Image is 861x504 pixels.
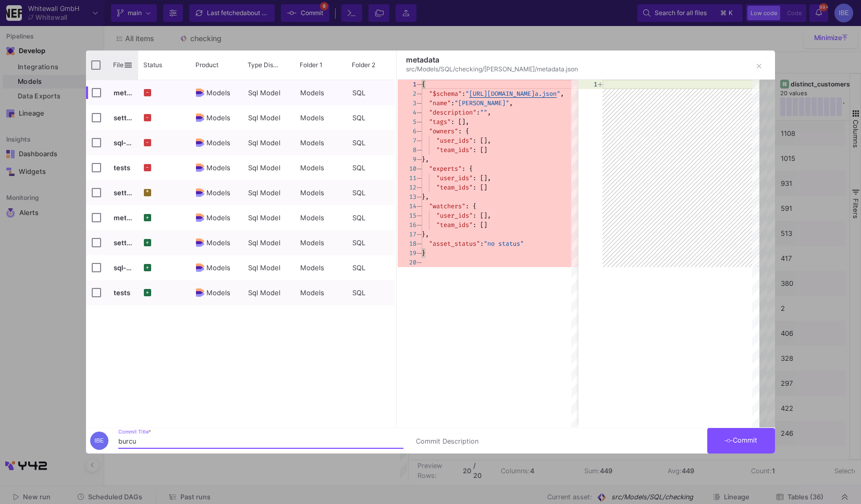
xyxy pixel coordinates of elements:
span: }, [422,155,429,163]
span: "owners" [429,127,458,135]
span: File [113,61,124,69]
span: "team_ids" [436,183,473,192]
div: - [144,164,151,171]
span: [URL][DOMAIN_NAME] [469,90,535,98]
div: Press SPACE to select this row. [86,155,503,180]
div: Models [294,230,347,255]
span: "$schema" [429,90,462,98]
div: 11 [398,173,416,183]
span: sql-model [114,138,146,147]
div: IBE [90,432,108,450]
span: : [] [473,146,487,154]
div: 19 [398,248,416,258]
span: : [], [473,211,491,220]
span: : [], [451,118,469,126]
span: : [] [473,221,487,229]
span: : [], [473,174,491,182]
span: Folder 1 [300,61,323,69]
span: Models [206,206,237,230]
div: 1 [398,80,416,89]
textarea: Editor content;Press Alt+F1 for Accessibility Options. [602,80,603,89]
button: Commit [707,428,775,453]
div: - [144,89,151,96]
textarea: Editor content;Press Alt+F1 for Accessibility Options. [422,80,422,89]
div: 4 [398,108,416,117]
span: settings [114,238,140,247]
span: "no status" [484,240,524,248]
div: + [144,264,151,271]
span: "description" [429,108,476,117]
span: "[PERSON_NAME]" [454,99,509,107]
span: "asset_status" [429,240,480,248]
span: Sql Model [248,131,289,155]
span: "user_ids" [436,174,473,182]
div: 17 [398,230,416,239]
span: Folder 2 [352,61,375,69]
span: Commit [724,436,757,444]
div: 6 [398,127,416,136]
span: "watchers" [429,202,465,210]
div: SQL [347,255,399,280]
div: Models [294,105,347,130]
span: } [422,249,425,257]
span: Sql Model [248,156,289,180]
span: , [560,90,564,98]
span: }, [422,230,429,238]
div: 13 [398,192,416,201]
span: a.json [535,90,557,98]
div: Press SPACE to select this row. [86,130,503,155]
span: Type Display Name [248,61,280,69]
div: 15 [398,211,416,220]
span: Models [206,81,237,105]
div: Models [294,80,347,105]
div: + [144,289,151,296]
span: Product [195,61,218,69]
div: Press SPACE to select this row. [86,80,503,105]
span: Models [206,106,237,130]
span: tests [114,288,130,297]
span: "team_ids" [436,221,473,229]
div: 20 [398,258,416,267]
div: Press SPACE to select this row. [86,180,503,205]
span: Models [206,281,237,305]
span: "experts" [429,165,462,173]
div: 7 [398,136,416,145]
div: 2 [398,89,416,98]
div: Models [294,155,347,180]
div: Models [294,180,347,205]
span: : [] [473,183,487,192]
span: " [465,90,469,98]
span: "user_ids" [436,136,473,145]
div: Press SPACE to select this row. [86,205,503,230]
div: + [144,239,151,246]
span: , [487,108,491,117]
div: Models [294,205,347,230]
span: Sql Model [248,256,289,280]
div: - [144,139,151,146]
span: Sql Model [248,106,289,130]
span: metadata [114,213,144,222]
div: 18 [398,239,416,248]
span: Models [206,156,237,180]
div: Models [294,255,347,280]
div: SQL [347,130,399,155]
div: src/Models/SQL/checking/[PERSON_NAME]/metadata.json [406,65,719,73]
span: Sql Model [248,206,289,230]
div: 9 [398,155,416,164]
span: : { [462,165,473,173]
span: Models [206,256,237,280]
span: settings [114,114,140,122]
span: : [451,99,454,107]
span: Sql Model [248,281,289,305]
span: { [422,80,425,89]
span: : { [458,127,469,135]
span: "user_ids" [436,211,473,220]
div: 16 [398,220,416,230]
span: Sql Model [248,81,289,105]
span: metadata [114,89,144,97]
span: }, [422,193,429,201]
div: + [144,214,151,221]
div: SQL [347,80,399,105]
div: Models [294,280,347,305]
div: Press SPACE to select this row. [86,230,503,255]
